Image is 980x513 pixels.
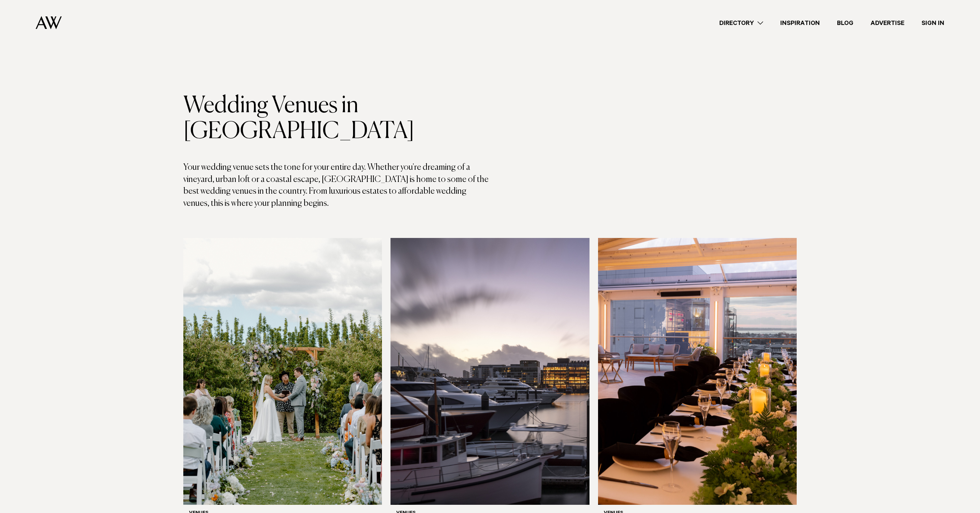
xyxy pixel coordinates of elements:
a: Advertise [862,18,913,28]
a: Inspiration [772,18,828,28]
h1: Wedding Venues in [GEOGRAPHIC_DATA] [183,93,490,144]
img: Auckland Weddings Logo [36,16,62,29]
a: Blog [828,18,862,28]
img: Ceremony styling at Markovina Estate [183,238,382,505]
a: Directory [711,18,772,28]
img: Yacht in the harbour at Park Hyatt Auckland [391,238,589,505]
p: Your wedding venue sets the tone for your entire day. Whether you're dreaming of a vineyard, urba... [183,162,490,209]
a: Sign In [913,18,953,28]
img: Auckland Weddings Venues | Rydges Auckland [598,238,797,505]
